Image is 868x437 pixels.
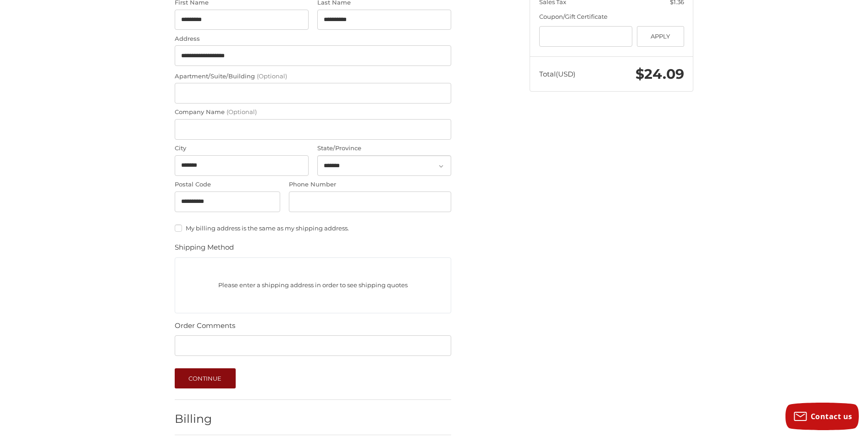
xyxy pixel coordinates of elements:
[317,144,451,153] label: State/Province
[539,70,575,78] span: Total (USD)
[175,180,280,189] label: Postal Code
[539,26,633,47] input: Gift Certificate or Coupon Code
[636,66,684,82] span: $24.09
[175,34,451,44] label: Address
[175,412,228,426] h2: Billing
[175,242,234,257] legend: Shipping Method
[175,108,451,117] label: Company Name
[175,368,236,388] button: Continue
[811,411,852,421] span: Contact us
[175,276,451,294] p: Please enter a shipping address in order to see shipping quotes
[289,180,451,189] label: Phone Number
[175,72,451,81] label: Apartment/Suite/Building
[637,26,684,47] button: Apply
[539,12,684,22] div: Coupon/Gift Certificate
[785,403,859,430] button: Contact us
[175,144,309,153] label: City
[175,321,235,335] legend: Order Comments
[175,224,451,232] label: My billing address is the same as my shipping address.
[227,108,257,115] small: (Optional)
[257,72,287,80] small: (Optional)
